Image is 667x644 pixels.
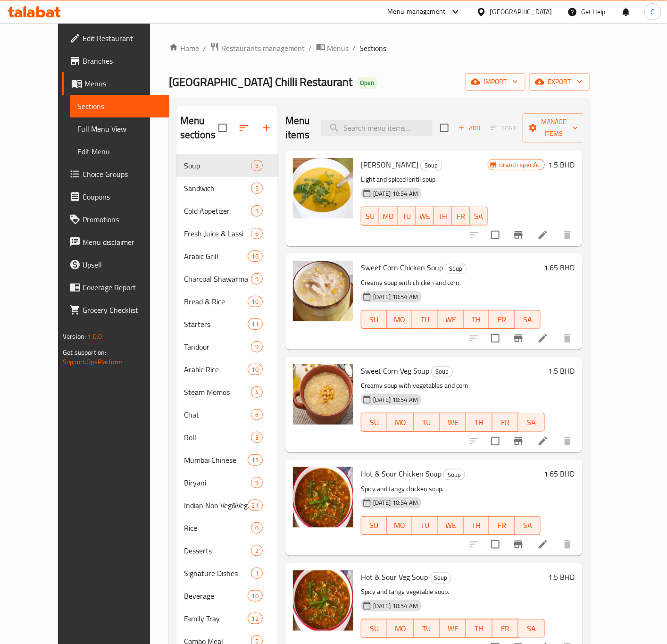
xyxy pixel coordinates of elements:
li: / [353,42,356,54]
span: WE [444,622,463,636]
button: TU [412,516,438,535]
span: 9 [251,343,262,351]
div: Chat6 [176,403,278,426]
button: SU [361,619,387,638]
span: Mumbai Chinese [184,454,248,466]
span: 10 [248,365,262,374]
button: Manage items [523,113,586,142]
a: Home [169,42,199,54]
div: items [248,364,263,375]
span: Biryani [184,477,251,488]
span: [PERSON_NAME] [361,158,418,172]
input: search [321,120,433,136]
a: Promotions [62,208,169,231]
span: FR [456,209,466,223]
span: SU [365,416,384,429]
span: TU [417,416,436,429]
span: Arabic Grill [184,251,248,262]
span: SA [519,313,537,326]
span: Edit Restaurant [83,33,162,44]
button: FR [489,310,515,329]
span: Add item [454,121,484,135]
span: Select to update [485,431,505,451]
div: Cold Appetizer9 [176,200,278,222]
a: Upsell [62,253,169,276]
span: 12 [248,614,262,623]
span: Desserts [184,545,251,556]
span: Hot & Sour Chicken Soup [361,467,442,481]
button: FR [492,413,519,432]
span: TH [467,313,485,326]
button: TU [412,310,438,329]
span: Select to update [485,225,505,245]
div: Beverage [184,590,248,602]
a: Edit menu item [537,333,549,344]
span: Get support on: [63,346,106,359]
h6: 1.65 BHD [544,467,575,480]
button: MO [379,207,398,226]
button: WE [440,413,467,432]
div: items [251,432,263,443]
a: Edit menu item [537,435,549,447]
span: Edit Menu [77,146,162,157]
div: Fresh Juice & Lassi [184,228,251,239]
span: Signature Dishes [184,568,251,579]
span: Select section [434,118,454,138]
div: items [251,273,263,284]
a: Edit Restaurant [62,27,169,50]
img: Sweet Corn Veg Soup [293,364,353,425]
div: items [251,477,263,488]
span: TH [470,622,489,636]
span: Hot & Sour Veg Soup [361,570,428,584]
span: [GEOGRAPHIC_DATA] Chilli Restaurant [169,71,353,92]
button: delete [556,327,579,350]
a: Edit Menu [70,140,169,163]
h6: 1.5 BHD [549,158,575,171]
span: Soup [432,366,452,377]
p: Creamy soup with vegetables and corn. [361,380,545,392]
button: WE [438,310,464,329]
span: 15 [248,456,262,465]
div: Soup9 [176,154,278,177]
span: Version: [63,330,86,343]
span: 9 [251,275,262,284]
div: Chat [184,409,251,420]
span: Manage items [530,116,578,140]
button: TU [414,413,440,432]
span: Starters [184,318,248,330]
button: export [529,73,590,91]
span: 4 [251,388,262,397]
div: Soup [445,263,467,274]
span: Select to update [485,535,505,554]
span: TU [416,313,434,326]
div: Bread & Rice10 [176,290,278,313]
div: Tandoor9 [176,335,278,358]
span: Tandoor [184,341,251,352]
span: Sections [360,42,387,54]
span: 9 [251,161,262,170]
a: Restaurants management [210,42,305,54]
span: Full Menu View [77,123,162,134]
img: Dal Shorba [293,158,353,218]
a: Full Menu View [70,117,169,140]
div: Arabic Rice [184,364,248,375]
button: Branch-specific-item [507,327,530,350]
button: Add [454,121,484,135]
span: 16 [248,252,262,261]
div: Soup [430,572,451,584]
span: Soup [184,160,251,171]
span: 6 [251,410,262,419]
a: Coverage Report [62,276,169,299]
span: Bread & Rice [184,296,248,307]
div: items [248,500,263,511]
span: 21 [248,501,262,510]
span: Menu disclaimer [83,236,162,248]
div: Indian Non Veg&Veg Curries [184,500,248,511]
span: TU [416,519,434,532]
span: FR [493,313,511,326]
button: FR [492,619,519,638]
span: Coverage Report [83,282,162,293]
div: Soup [443,469,465,480]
